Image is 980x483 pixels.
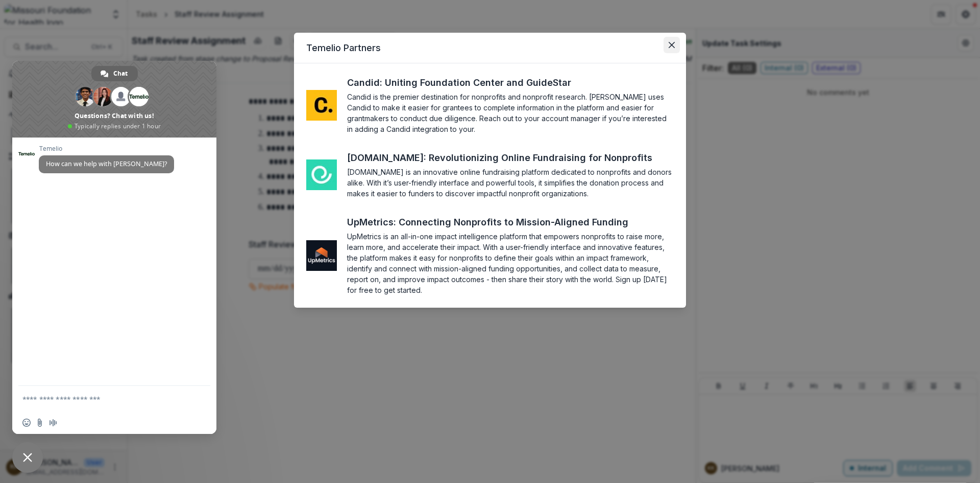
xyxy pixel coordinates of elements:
[46,159,167,168] span: How can we help with [PERSON_NAME]?
[306,90,337,121] img: me
[12,442,43,473] a: Close chat
[294,33,686,63] header: Temelio Partners
[664,37,680,53] button: Close
[347,215,647,229] a: UpMetrics: Connecting Nonprofits to Mission-Aligned Funding
[39,145,174,152] span: Temelio
[347,231,674,295] section: UpMetrics is an all-in-one impact intelligence platform that empowers nonprofits to raise more, l...
[347,91,674,134] section: Candid is the premier destination for nonprofits and nonprofit research. [PERSON_NAME] uses Candi...
[113,66,128,81] span: Chat
[22,419,31,427] span: Insert an emoji
[347,76,590,89] a: Candid: Uniting Foundation Center and GuideStar
[91,66,138,81] a: Chat
[36,419,44,427] span: Send a file
[347,151,671,165] a: [DOMAIN_NAME]: Revolutionizing Online Fundraising for Nonprofits
[347,167,674,199] section: [DOMAIN_NAME] is an innovative online fundraising platform dedicated to nonprofits and donors ali...
[49,419,57,427] span: Audio message
[22,386,186,411] textarea: Compose your message...
[306,159,337,190] img: me
[306,240,337,271] img: me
